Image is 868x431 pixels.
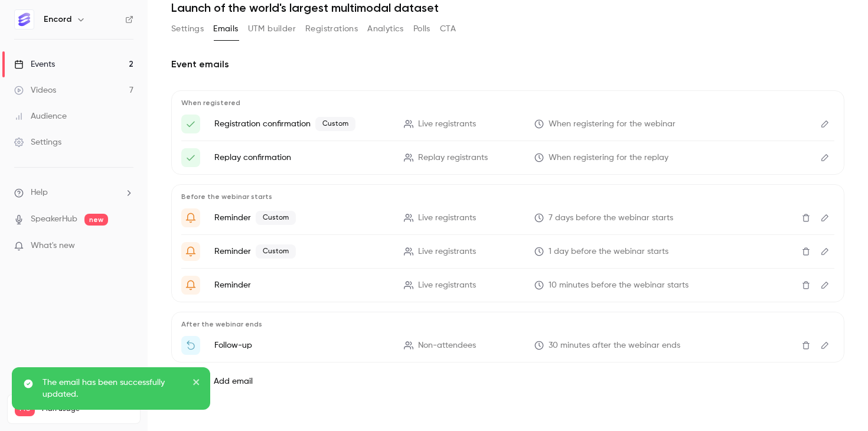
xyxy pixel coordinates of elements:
[213,19,238,38] button: Emails
[181,98,834,107] p: When registered
[84,214,108,226] span: new
[549,118,676,130] span: When registering for the webinar
[549,152,668,164] span: When registering for the replay
[815,115,834,133] button: Edit
[181,336,834,355] li: Watch the replay of {{ event_name }}
[214,279,390,291] p: Reminder
[181,115,834,133] li: Here's your access link to {{ event_name }}!
[815,148,834,167] button: Edit
[418,152,488,164] span: Replay registrants
[181,148,834,167] li: Here's your access link to {{ event_name }}!
[181,276,834,295] li: {{ event_name }} is about to go live
[413,19,430,38] button: Polls
[214,152,390,164] p: Replay confirmation
[440,19,456,38] button: CTA
[815,208,834,227] button: Edit
[171,1,844,15] h1: Launch of the world's largest multimodal dataset
[815,242,834,261] button: Edit
[418,246,476,258] span: Live registrants
[214,244,390,259] p: Reminder
[549,339,680,352] span: 30 minutes after the webinar ends
[14,136,61,148] div: Settings
[797,242,815,261] button: Delete
[192,377,201,391] button: close
[418,212,476,224] span: Live registrants
[181,192,834,201] p: Before the webinar starts
[181,208,834,227] li: One week until {{ event_name }}
[815,276,834,295] button: Edit
[171,57,844,71] h2: Event emails
[815,336,834,355] button: Edit
[15,10,34,29] img: Encord
[214,376,253,387] label: Add email
[31,240,75,252] span: What's new
[214,211,390,225] p: Reminder
[31,213,77,226] a: SpeakerHub
[181,242,834,261] li: Join us for {{ event_name }} tomorrow
[418,339,476,352] span: Non-attendees
[549,212,673,224] span: 7 days before the webinar starts
[214,339,390,351] p: Follow-up
[256,244,296,259] span: Custom
[797,336,815,355] button: Delete
[14,58,55,70] div: Events
[797,208,815,227] button: Delete
[418,279,476,292] span: Live registrants
[14,187,133,199] li: help-dropdown-opener
[14,110,67,122] div: Audience
[315,117,355,131] span: Custom
[418,118,476,130] span: Live registrants
[305,19,358,38] button: Registrations
[44,14,71,25] h6: Encord
[549,279,688,292] span: 10 minutes before the webinar starts
[181,319,834,329] p: After the webinar ends
[214,117,390,131] p: Registration confirmation
[14,84,56,96] div: Videos
[367,19,404,38] button: Analytics
[248,19,296,38] button: UTM builder
[43,377,184,400] p: The email has been successfully updated.
[31,187,48,199] span: Help
[549,246,668,258] span: 1 day before the webinar starts
[171,19,204,38] button: Settings
[256,211,296,225] span: Custom
[797,276,815,295] button: Delete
